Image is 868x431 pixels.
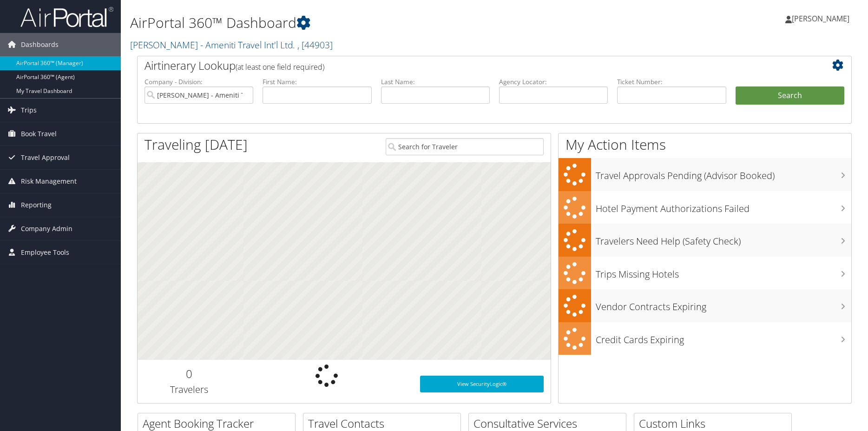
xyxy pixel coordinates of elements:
[596,263,851,281] h3: Trips Missing Hotels
[559,322,851,355] a: Credit Cards Expiring
[21,217,72,240] span: Company Admin
[21,193,52,217] span: Reporting
[145,135,248,154] h1: Traveling [DATE]
[145,383,234,396] h3: Travelers
[617,77,726,86] label: Ticket Number:
[559,158,851,191] a: Travel Approvals Pending (Advisor Booked)
[21,146,70,169] span: Travel Approval
[596,230,851,248] h3: Travelers Need Help (Safety Check)
[130,39,333,51] a: [PERSON_NAME] - Ameniti Travel Int'l Ltd.
[21,33,59,56] span: Dashboards
[736,86,844,105] button: Search
[596,329,851,346] h3: Credit Cards Expiring
[559,135,851,154] h1: My Action Items
[263,77,371,86] label: First Name:
[20,6,113,28] img: airportal-logo.png
[420,376,544,392] a: View SecurityLogic®
[130,13,616,33] h1: AirPortal 360™ Dashboard
[596,296,851,313] h3: Vendor Contracts Expiring
[21,99,37,122] span: Trips
[596,165,851,182] h3: Travel Approvals Pending (Advisor Booked)
[145,77,253,86] label: Company - Division:
[236,62,324,72] span: (at least one field required)
[21,241,69,264] span: Employee Tools
[145,58,785,73] h2: Airtinerary Lookup
[559,257,851,290] a: Trips Missing Hotels
[499,77,608,86] label: Agency Locator:
[792,13,849,24] span: [PERSON_NAME]
[559,289,851,322] a: Vendor Contracts Expiring
[559,191,851,224] a: Hotel Payment Authorizations Failed
[21,170,77,193] span: Risk Management
[297,39,333,51] span: , [ 44903 ]
[386,138,544,155] input: Search for Traveler
[145,366,234,382] h2: 0
[596,198,851,215] h3: Hotel Payment Authorizations Failed
[559,224,851,257] a: Travelers Need Help (Safety Check)
[785,5,859,33] a: [PERSON_NAME]
[21,122,57,146] span: Book Travel
[381,77,490,86] label: Last Name:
